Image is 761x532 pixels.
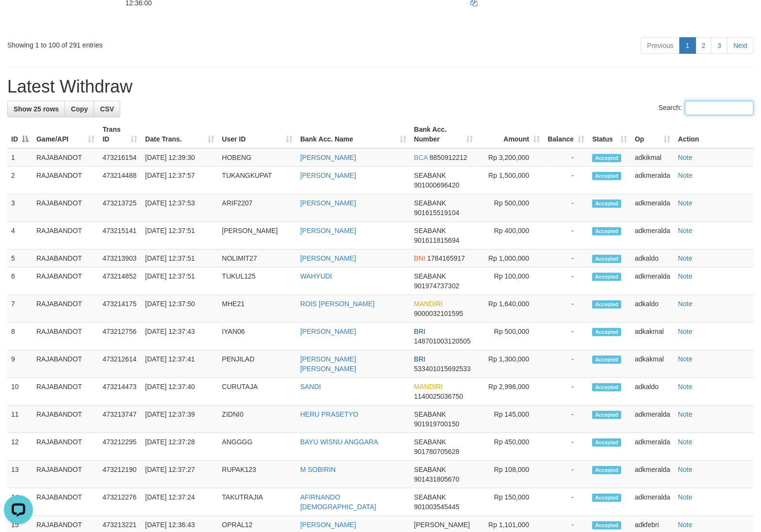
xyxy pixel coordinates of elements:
td: 5 [7,250,32,267]
a: AFIRNANDO [DEMOGRAPHIC_DATA] [300,493,376,511]
td: ZIDNI0 [218,406,296,433]
td: RAJABANDOT [32,222,98,250]
td: [DATE] 12:37:28 [141,433,218,461]
td: - [544,461,588,488]
a: [PERSON_NAME] [300,172,356,179]
span: SEABANK [414,493,446,501]
td: 473212756 [98,323,141,350]
td: - [544,267,588,295]
td: RAJABANDOT [32,148,98,167]
span: Copy 901611815694 to clipboard [414,236,459,244]
a: HERU PRASETYO [300,410,358,418]
a: [PERSON_NAME] [300,328,356,335]
span: Accepted [592,227,621,235]
a: Note [678,383,693,391]
td: adkmeralda [631,222,674,250]
td: 14 [7,488,32,516]
span: Copy 901615519104 to clipboard [414,209,459,217]
td: adkaldo [631,250,674,267]
td: - [544,222,588,250]
span: Accepted [592,383,621,391]
td: 473212190 [98,461,141,488]
span: MANDIRI [414,300,443,308]
a: Note [678,355,693,363]
td: [DATE] 12:37:53 [141,194,218,222]
td: - [544,148,588,167]
span: Copy 1140025036750 to clipboard [414,392,463,400]
td: 473216154 [98,148,141,167]
td: - [544,194,588,222]
td: 473214852 [98,267,141,295]
span: Copy 901000696420 to clipboard [414,181,459,189]
td: [DATE] 12:37:50 [141,295,218,323]
td: 473215141 [98,222,141,250]
td: RAJABANDOT [32,433,98,461]
a: Note [678,172,693,179]
td: adkmeralda [631,433,674,461]
a: 2 [696,37,712,54]
td: TUKUL125 [218,267,296,295]
span: Copy 8850912212 to clipboard [430,154,468,161]
span: SEABANK [414,227,446,235]
td: Rp 3,200,000 [477,148,544,167]
td: - [544,378,588,406]
span: Copy 901919700150 to clipboard [414,420,459,428]
td: RAJABANDOT [32,461,98,488]
td: adkmeralda [631,167,674,194]
td: [DATE] 12:37:57 [141,167,218,194]
td: 8 [7,323,32,350]
td: 7 [7,295,32,323]
span: Accepted [592,466,621,474]
td: [DATE] 12:39:30 [141,148,218,167]
td: NOLIMIT27 [218,250,296,267]
a: Note [678,410,693,418]
td: Rp 450,000 [477,433,544,461]
label: Search: [659,101,754,115]
span: BCA [414,154,428,161]
td: 473214175 [98,295,141,323]
td: TUKANGKUPAT [218,167,296,194]
td: - [544,488,588,516]
th: Op: activate to sort column ascending [631,121,674,148]
td: adkaldo [631,295,674,323]
span: Accepted [592,273,621,281]
td: - [544,167,588,194]
td: 473212276 [98,488,141,516]
td: Rp 145,000 [477,406,544,433]
td: adkikmal [631,148,674,167]
span: Accepted [592,494,621,502]
td: ANGGGG [218,433,296,461]
td: [DATE] 12:37:40 [141,378,218,406]
td: Rp 2,996,000 [477,378,544,406]
td: RAJABANDOT [32,295,98,323]
a: [PERSON_NAME] [300,227,356,235]
td: Rp 108,000 [477,461,544,488]
span: Accepted [592,356,621,364]
span: Accepted [592,200,621,208]
span: Accepted [592,411,621,419]
span: Copy 901003545445 to clipboard [414,503,459,511]
td: 4 [7,222,32,250]
td: adkmeralda [631,488,674,516]
span: Copy 148701003120505 to clipboard [414,337,471,345]
td: adkmeralda [631,461,674,488]
td: PENJILAD [218,350,296,378]
td: Rp 1,300,000 [477,350,544,378]
td: [DATE] 12:37:41 [141,350,218,378]
td: [DATE] 12:37:43 [141,323,218,350]
a: Note [678,272,693,280]
span: Accepted [592,328,621,336]
a: Note [678,254,693,262]
a: Previous [641,37,680,54]
a: [PERSON_NAME] [PERSON_NAME] [300,355,356,373]
th: Game/API: activate to sort column ascending [32,121,98,148]
span: Accepted [592,172,621,180]
a: [PERSON_NAME] [300,199,356,207]
a: Next [727,37,754,54]
td: adkaldo [631,378,674,406]
a: Note [678,466,693,473]
th: User ID: activate to sort column ascending [218,121,296,148]
td: Rp 1,000,000 [477,250,544,267]
td: [DATE] 12:37:24 [141,488,218,516]
span: Accepted [592,438,621,447]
